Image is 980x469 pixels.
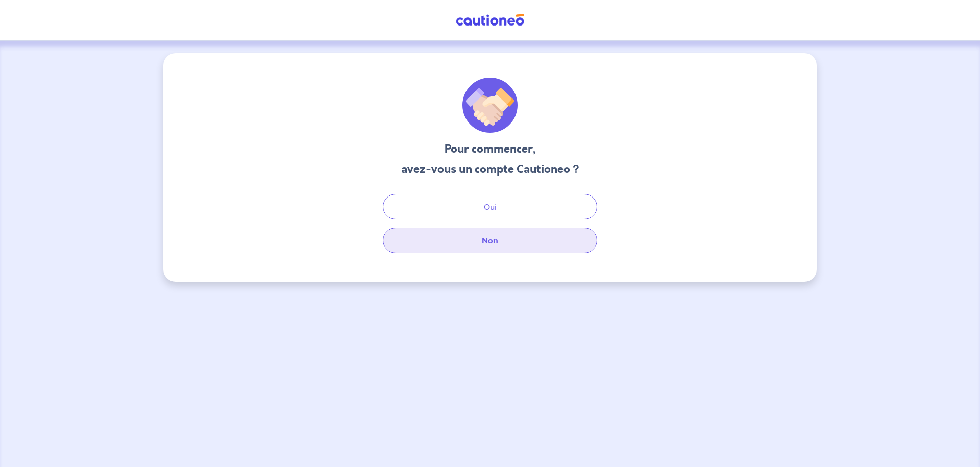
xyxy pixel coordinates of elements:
img: illu_welcome.svg [462,78,518,133]
button: Oui [383,194,597,219]
h3: Pour commencer, [401,141,579,157]
h3: avez-vous un compte Cautioneo ? [401,161,579,178]
button: Non [383,228,597,253]
img: Cautioneo [452,14,528,27]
